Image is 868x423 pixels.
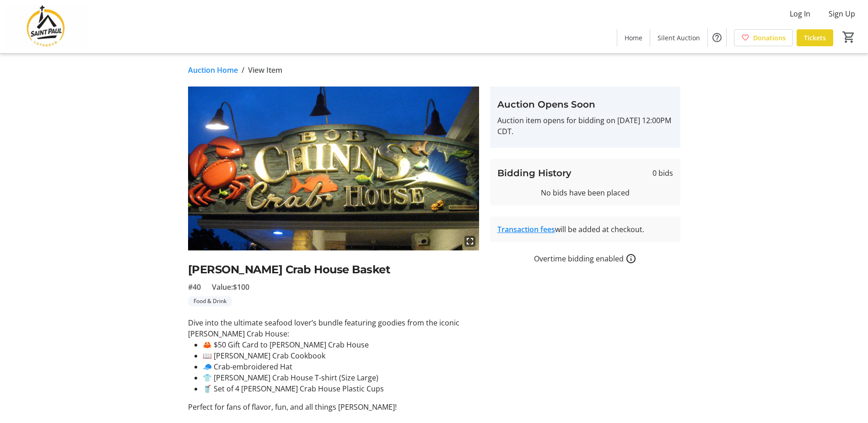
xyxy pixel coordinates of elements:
span: Tickets [804,33,826,43]
span: Sign Up [829,8,855,19]
button: Sign Up [821,6,863,21]
span: / [242,65,244,76]
a: Donations [734,29,793,46]
li: 📖 [PERSON_NAME] Crab Cookbook [203,350,479,361]
button: Log In [782,6,818,21]
tr-label-badge: Food & Drink [188,296,232,306]
div: No bids have been placed [497,187,673,198]
img: Saint Paul Lutheran School's Logo [5,4,87,49]
span: Silent Auction [658,33,700,43]
a: Auction Home [188,65,238,76]
img: Image [188,87,479,250]
span: Donations [753,33,786,43]
mat-icon: fullscreen [464,236,475,247]
a: Home [617,29,650,46]
p: Perfect for fans of flavor, fun, and all things [PERSON_NAME]! [188,401,479,412]
span: Value: $100 [212,282,249,293]
li: 👕 [PERSON_NAME] Crab House T-shirt (Size Large) [203,372,479,383]
span: Home [625,33,642,43]
a: Tickets [797,29,833,46]
span: View Item [248,65,282,76]
button: Cart [841,29,857,45]
a: Transaction fees [497,224,555,234]
p: Auction item opens for bidding on [DATE] 12:00PM CDT. [497,115,673,137]
li: 🧢 Crab-embroidered Hat [203,361,479,372]
h3: Auction Opens Soon [497,98,673,111]
h2: [PERSON_NAME] Crab House Basket [188,261,479,278]
h3: Bidding History [497,166,571,180]
span: #40 [188,282,201,293]
span: 0 bids [652,168,673,179]
a: Silent Auction [650,29,707,46]
li: 🥤 Set of 4 [PERSON_NAME] Crab House Plastic Cups [203,383,479,394]
li: 🦀 $50 Gift Card to [PERSON_NAME] Crab House [203,339,479,350]
div: will be added at checkout. [497,224,673,235]
div: Overtime bidding enabled [490,253,680,264]
a: How overtime bidding works for silent auctions [625,253,636,264]
button: Help [708,28,726,47]
p: Dive into the ultimate seafood lover’s bundle featuring goodies from the iconic [PERSON_NAME] Cra... [188,317,479,339]
span: Log In [790,8,810,19]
